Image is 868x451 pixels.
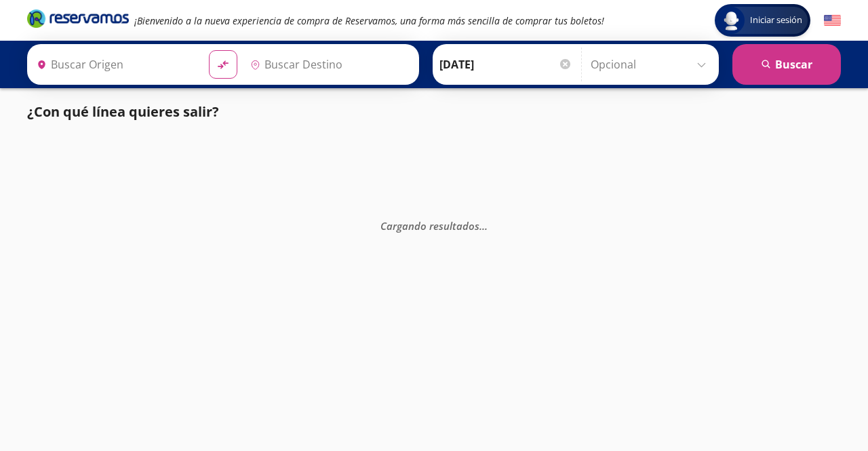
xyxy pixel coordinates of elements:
[479,218,482,232] span: .
[134,14,604,27] em: ¡Bienvenido a la nueva experiencia de compra de Reservamos, una forma más sencilla de comprar tus...
[745,14,808,27] span: Iniciar sesión
[824,12,841,29] button: English
[27,102,219,122] p: ¿Con qué línea quieres salir?
[27,8,129,33] a: Brand Logo
[245,47,412,81] input: Buscar Destino
[27,8,129,28] i: Brand Logo
[482,218,485,232] span: .
[485,218,488,232] span: .
[732,44,841,85] button: Buscar
[591,47,712,81] input: Opcional
[31,47,198,81] input: Buscar Origen
[380,218,488,232] em: Cargando resultados
[439,47,572,81] input: Elegir Fecha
